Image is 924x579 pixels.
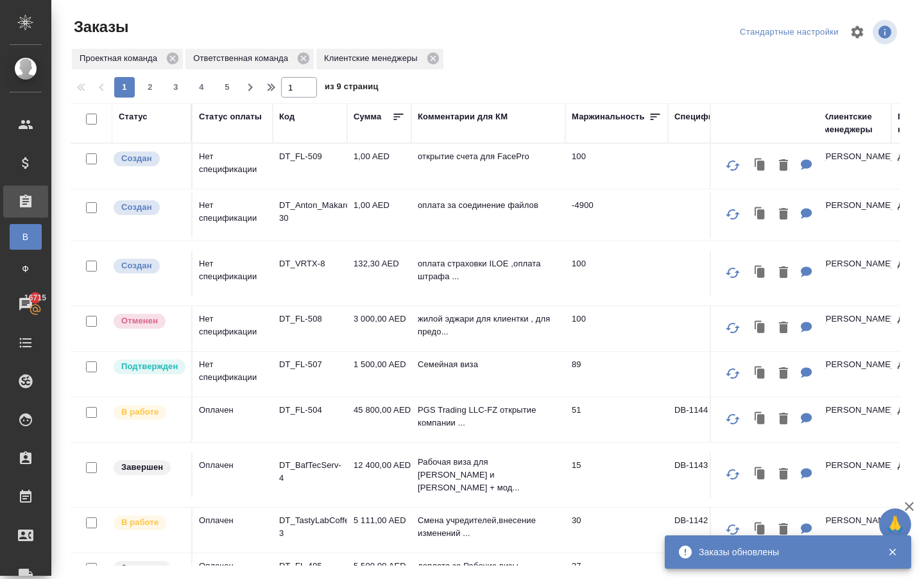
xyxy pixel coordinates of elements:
[717,199,748,230] button: Обновить
[817,508,891,553] td: [PERSON_NAME]
[185,49,314,69] div: Ответственная команда
[749,248,810,299] p: VRTX GLOBAL NETWORK SERVICES L.L.C
[347,397,411,442] td: 45 800,00 AED
[668,508,742,553] td: DB-1142
[112,560,185,577] div: Выставляет КМ при направлении счета или после выполнения всех работ/сдачи заказа клиенту. Окончат...
[354,110,381,123] div: Сумма
[879,546,905,558] button: Закрыть
[748,517,773,543] button: Клонировать
[817,397,891,442] td: [PERSON_NAME]
[193,251,273,296] td: Нет спецификации
[279,514,341,540] p: DT_TastyLabCoffee-3
[112,257,185,275] div: Выставляется автоматически при создании заказа
[748,202,773,228] button: Клонировать
[112,150,185,168] div: Выставляется автоматически при создании заказа
[347,508,411,553] td: 5 111,00 AED
[737,22,842,42] div: split button
[773,315,794,341] button: Удалить
[279,560,341,573] p: DT_FL-495
[565,193,668,238] td: -4900
[418,404,559,429] p: PGS Trading LLC-FZ открытие компании ...
[749,449,810,501] p: BAFOEV TECHNICAL SERVICES L.L.C
[418,110,508,123] div: Комментарии для КМ
[16,263,35,275] span: Ф
[794,260,819,286] button: Для КМ: оплата страховки ILOE ,оплата штрафа Дарьи - 400 аед, изменение договора - 2 человека, до...
[191,81,212,94] span: 4
[112,358,185,376] div: Выставляет КМ после уточнения всех необходимых деталей и получения согласия клиента на запуск. С ...
[773,153,794,179] button: Удалить
[191,77,212,98] button: 4
[842,17,873,48] span: Настроить таблицу
[565,352,668,397] td: 89
[717,257,748,288] button: Обновить
[112,404,185,421] div: Выставляет ПМ после принятия заказа от КМа
[279,110,295,123] div: Код
[748,406,773,433] button: Клонировать
[565,453,668,497] td: 15
[121,259,152,272] p: Создан
[17,291,54,304] span: 16715
[748,315,773,341] button: Клонировать
[316,49,443,69] div: Клиентские менеджеры
[112,514,185,531] div: Выставляет ПМ после принятия заказа от КМа
[10,256,42,282] a: Ф
[10,224,42,250] a: В
[279,459,341,485] p: DT_BafTecServ-4
[71,17,128,37] span: Заказы
[193,397,273,442] td: Оплачен
[3,288,48,320] a: 16715
[418,257,559,283] p: оплата страховки ILOE ,оплата штрафа ...
[72,49,183,69] div: Проектная команда
[879,508,911,540] button: 🙏
[773,462,794,488] button: Удалить
[119,110,148,123] div: Статус
[748,153,773,179] button: Клонировать
[121,315,158,327] p: Отменен
[121,201,152,214] p: Создан
[717,150,748,181] button: Обновить
[773,406,794,433] button: Удалить
[16,230,35,243] span: В
[325,79,379,98] span: из 9 страниц
[217,81,237,94] span: 5
[279,257,341,270] p: DT_VRTX-8
[823,110,885,136] div: Клиентские менеджеры
[794,462,819,488] button: Для КМ: Рабочая виза для Саида и Никиты + модификация квот
[668,397,742,442] td: DB-1144
[112,313,185,330] div: Выставляет КМ после отмены со стороны клиента. Если уже после запуска – КМ пишет ПМу про отмену, ...
[773,260,794,286] button: Удалить
[199,110,262,123] div: Статус оплаты
[794,406,819,433] button: Для КМ: PGS Trading LLC-FZ открытие компании в Meydan "торговля радиодетялами"
[279,358,341,371] p: DT_FL-507
[817,453,891,497] td: [PERSON_NAME]
[121,562,163,575] p: Завершен
[565,397,668,442] td: 51
[279,404,341,417] p: DT_FL-504
[193,453,273,497] td: Оплачен
[748,260,773,286] button: Клонировать
[347,193,411,238] td: 1,00 AED
[193,52,293,65] p: Ответственная команда
[565,508,668,553] td: 30
[794,517,819,543] button: Для КМ: Смена учредителей,внесение изменений в лицензию
[817,352,891,397] td: [PERSON_NAME]
[884,511,906,538] span: 🙏
[418,358,559,371] p: Семейная виза
[121,516,158,529] p: В работе
[193,306,273,351] td: Нет спецификации
[565,144,668,189] td: 100
[748,361,773,387] button: Клонировать
[80,52,162,65] p: Проектная команда
[565,251,668,296] td: 100
[193,352,273,397] td: Нет спецификации
[193,508,273,553] td: Оплачен
[121,360,178,373] p: Подтвержден
[279,199,341,225] p: DT_Anton_Makarov_DODO-30
[773,517,794,543] button: Удалить
[572,110,645,123] div: Маржинальность
[112,459,185,476] div: Выставляет КМ при направлении счета или после выполнения всех работ/сдачи заказа клиенту. Окончат...
[565,306,668,351] td: 100
[121,406,158,419] p: В работе
[217,77,237,98] button: 5
[347,144,411,189] td: 1,00 AED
